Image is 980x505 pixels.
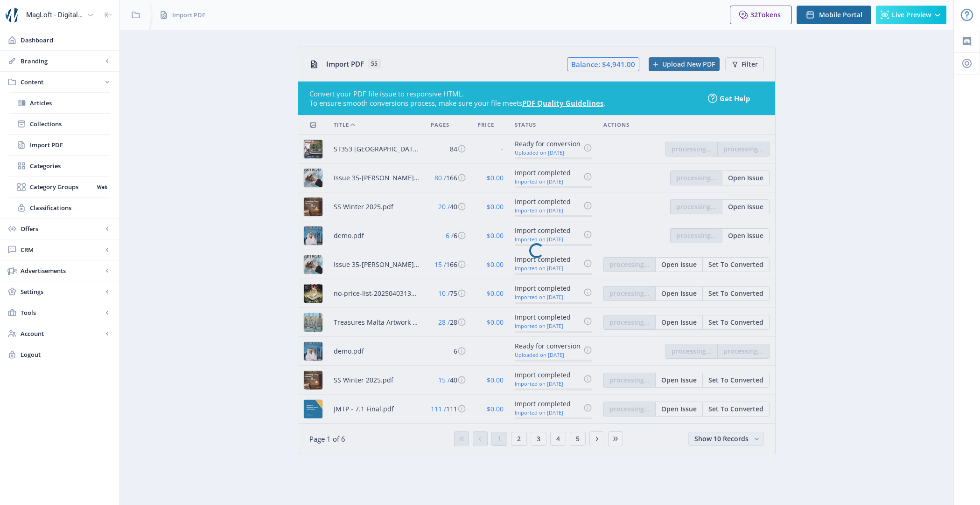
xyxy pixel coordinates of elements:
span: Categories [30,161,110,171]
span: Classifications [30,203,110,212]
button: 32Tokens [730,6,792,24]
div: MagLoft - Digital Magazine [26,5,83,25]
span: Account [21,329,103,338]
a: Classifications [9,198,110,218]
span: Import PDF [30,140,110,150]
button: Live Preview [876,6,946,24]
span: Tokens [758,10,781,19]
span: Collections [30,119,110,129]
span: Logout [21,350,112,359]
img: properties.app_icon.png [6,7,21,22]
span: Content [21,77,103,87]
a: Articles [9,93,110,113]
a: Collections [9,114,110,134]
span: Settings [21,287,103,296]
a: Categories [9,156,110,176]
a: Import PDF [9,135,110,155]
a: Category GroupsWeb [9,177,110,197]
span: Import PDF [172,10,205,20]
span: CRM [21,245,103,254]
button: Mobile Portal [797,6,871,24]
span: Dashboard [21,35,112,45]
nb-badge: Web [94,182,110,191]
span: Advertisements [21,266,103,275]
span: Articles [30,98,110,108]
span: Offers [21,224,103,233]
span: Branding [21,56,103,66]
span: Category Groups [30,182,94,191]
span: Mobile Portal [819,11,862,19]
span: Live Preview [892,11,931,19]
span: Tools [21,308,103,317]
